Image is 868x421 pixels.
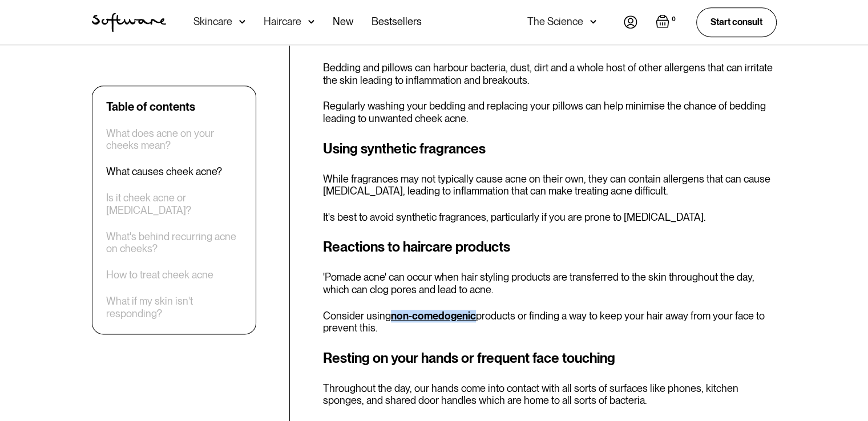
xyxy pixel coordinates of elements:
a: non-comedogenic [391,310,476,322]
a: What if my skin isn't responding? [106,295,242,320]
img: arrow down [308,16,314,27]
p: While fragrances may not typically cause acne on their own, they can contain allergens that can c... [323,173,777,197]
a: What's behind recurring acne on cheeks? [106,230,242,255]
a: How to treat cheek acne [106,269,213,282]
img: arrow down [239,16,245,27]
div: 0 [669,14,678,25]
p: 'Pomade acne' can occur when hair styling products are transferred to the skin throughout the day... [323,271,777,295]
h3: Using synthetic fragrances [323,139,777,159]
a: home [92,13,166,32]
div: Skincare [193,16,232,27]
p: Regularly washing your bedding and replacing your pillows can help minimise the chance of bedding... [323,100,777,124]
p: It's best to avoid synthetic fragrances, particularly if you are prone to [MEDICAL_DATA]. [323,211,777,224]
a: Is it cheek acne or [MEDICAL_DATA]? [106,192,242,217]
a: What causes cheek acne? [106,166,222,179]
a: Start consult [696,7,777,37]
p: Throughout the day, our hands come into contact with all sorts of surfaces like phones, kitchen s... [323,382,777,407]
a: Open empty cart [656,14,678,30]
h3: Reactions to haircare products [323,237,777,257]
a: What does acne on your cheeks mean? [106,127,242,152]
div: The Science [527,16,583,27]
div: Table of contents [106,100,195,114]
div: Haircare [264,16,301,27]
img: Software Logo [92,13,166,32]
img: arrow down [590,16,596,27]
h3: Resting on your hands or frequent face touching [323,348,777,369]
p: Bedding and pillows can harbour bacteria, dust, dirt and a whole host of other allergens that can... [323,62,777,86]
p: Consider using products or finding a way to keep your hair away from your face to prevent this. [323,310,777,334]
